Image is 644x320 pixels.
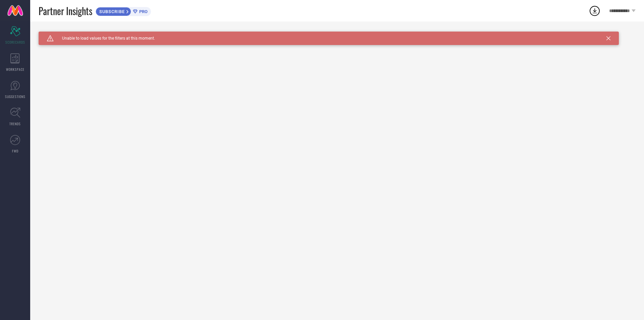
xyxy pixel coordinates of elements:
[589,5,601,17] div: Open download list
[96,5,151,16] a: SUBSCRIBEPRO
[54,36,155,41] span: Unable to load values for the filters at this moment.
[39,4,92,18] span: Partner Insights
[96,9,126,14] span: SUBSCRIBE
[12,148,18,153] span: FWD
[9,121,21,126] span: TRENDS
[138,9,148,14] span: PRO
[5,40,25,45] span: SCORECARDS
[39,32,636,37] div: Unable to load filters at this moment. Please try later.
[5,94,25,99] span: SUGGESTIONS
[6,67,24,72] span: WORKSPACE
